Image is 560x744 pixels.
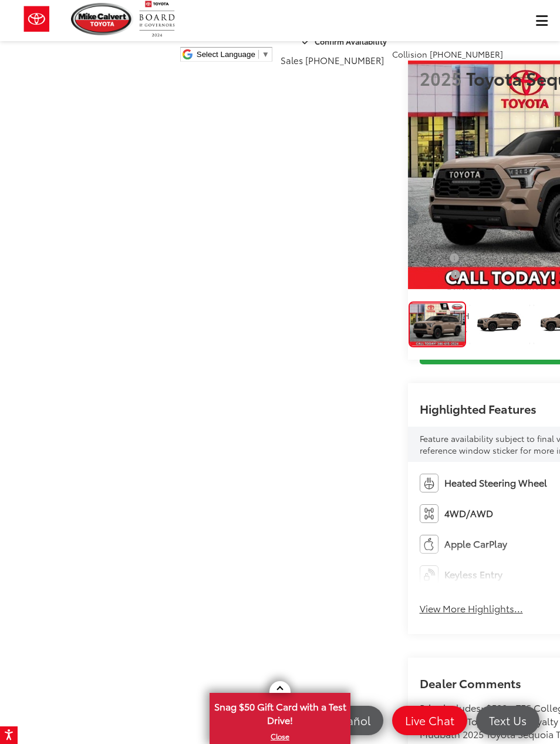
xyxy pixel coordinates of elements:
[483,713,532,728] span: Text Us
[420,474,438,492] img: Heated Steering Wheel
[211,694,349,730] span: Snag $50 Gift Card with a Test Drive!
[197,50,255,59] span: Select Language
[420,535,438,554] img: Apple CarPlay
[420,504,438,523] img: 4WD/AWD
[262,50,269,59] span: ▼
[392,48,427,60] span: Collision
[444,507,493,520] span: 4WD/AWD
[305,53,384,66] span: [PHONE_NUMBER]
[470,301,529,347] a: Expand Photo 1
[420,602,523,615] button: View More Highlights...
[476,706,539,735] a: Text Us
[444,476,547,490] span: Heated Steering Wheel
[399,713,460,728] span: Live Chat
[430,48,503,60] span: [PHONE_NUMBER]
[409,301,466,347] a: Expand Photo 0
[197,50,269,59] a: Select Language​
[281,53,303,66] span: Sales
[420,402,537,415] h2: Highlighted Features
[420,65,462,91] span: 2025
[469,301,530,347] img: 2025 Toyota Sequoia TRD Pro
[392,706,467,735] a: Live Chat
[71,3,133,35] img: Mike Calvert Toyota
[258,50,259,59] span: ​
[409,303,465,346] img: 2025 Toyota Sequoia TRD Pro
